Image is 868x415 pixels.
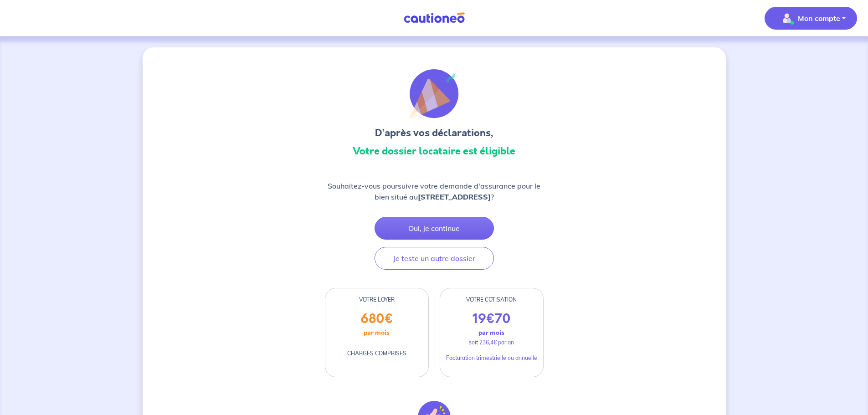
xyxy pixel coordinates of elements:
[325,144,544,159] h3: Votre dossier locataire est éligible
[375,247,494,270] button: Je teste un autre dossier
[446,354,537,362] p: Facturation trimestrielle ou annuelle
[495,310,511,328] span: 70
[486,310,495,328] span: €
[325,296,428,304] div: VOTRE LOYER
[364,327,390,338] p: par mois
[418,192,491,201] strong: [STREET_ADDRESS]
[360,311,393,327] p: 680 €
[780,11,794,26] img: illu_account_valid_menu.svg
[325,126,544,140] h3: D’après vos déclarations,
[473,311,511,327] p: 19
[347,349,406,358] p: CHARGES COMPRISES
[798,13,840,24] p: Mon compte
[478,327,504,338] p: par mois
[469,338,514,347] p: soit 236,4€ par an
[325,180,544,202] p: Souhaitez-vous poursuivre votre demande d'assurance pour le bien situé au ?
[375,217,494,240] button: Oui, je continue
[440,296,543,304] div: VOTRE COTISATION
[410,69,459,118] img: illu_congratulation.svg
[765,7,857,30] button: illu_account_valid_menu.svgMon compte
[400,12,468,24] img: Cautioneo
